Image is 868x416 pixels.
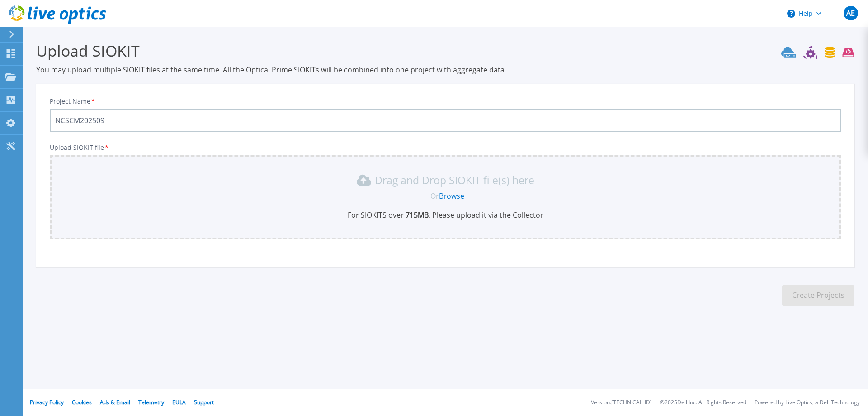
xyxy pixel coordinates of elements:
a: EULA [172,398,186,406]
b: 715 MB [404,210,429,220]
p: You may upload multiple SIOKIT files at the same time. All the Optical Prime SIOKITs will be comb... [36,65,854,75]
li: Version: [TECHNICAL_ID] [591,400,652,406]
div: Drag and Drop SIOKIT file(s) here OrBrowseFor SIOKITS over 715MB, Please upload it via the Collector [55,173,835,220]
li: Powered by Live Optics, a Dell Technology [755,400,860,406]
span: AE [846,10,855,17]
a: Support [194,398,214,406]
a: Cookies [72,398,92,406]
span: Or [430,191,439,201]
label: Project Name [50,98,96,105]
h3: Upload SIOKIT [36,40,854,61]
a: Privacy Policy [30,398,64,406]
a: Telemetry [138,398,164,406]
li: © 2025 Dell Inc. All Rights Reserved [660,400,746,406]
input: Enter Project Name [50,109,841,132]
a: Browse [439,191,464,201]
p: Drag and Drop SIOKIT file(s) here [375,176,534,185]
p: For SIOKITS over , Please upload it via the Collector [55,210,835,220]
button: Create Projects [782,285,854,306]
p: Upload SIOKIT file [50,144,841,151]
a: Ads & Email [100,398,130,406]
